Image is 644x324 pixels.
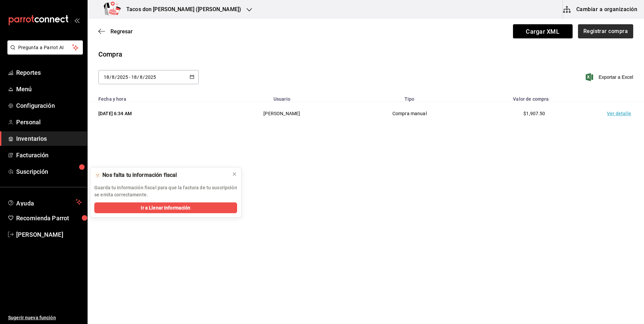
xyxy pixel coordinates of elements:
button: Pregunta a Parrot AI [7,40,83,55]
a: Pregunta a Parrot AI [5,49,83,56]
span: / [115,74,117,80]
span: Pregunta a Parrot AI [18,44,72,51]
div: [DATE] 6:34 AM [98,110,208,117]
p: Guarda tu información fiscal para que la factura de tu suscripción se emita correctamente. [94,184,237,198]
span: Facturación [16,151,82,160]
td: [PERSON_NAME] [217,102,347,125]
button: Regresar [98,28,133,35]
span: - [129,74,130,80]
span: Inventarios [16,134,82,143]
span: Sugerir nueva función [8,314,82,321]
th: Usuario [217,92,347,102]
span: Reportes [16,68,82,77]
span: Recomienda Parrot [16,214,82,223]
th: Valor de compra [472,92,597,102]
button: open_drawer_menu [74,18,79,23]
span: Suscripción [16,167,82,176]
th: Tipo [347,92,472,102]
th: Fecha y hora [88,92,217,102]
span: / [137,74,139,80]
span: / [109,74,111,80]
span: / [143,74,145,80]
span: Regresar [110,28,133,35]
span: $1,907.50 [523,111,545,116]
input: Month [111,74,115,80]
input: Year [145,74,156,80]
button: Exportar a Excel [587,73,633,81]
span: Menú [16,85,82,94]
input: Year [117,74,128,80]
span: Configuración [16,101,82,110]
input: Day [103,74,109,80]
span: Ayuda [16,198,73,206]
span: Personal [16,118,82,127]
input: Day [131,74,137,80]
div: 🫥 Nos falta tu información fiscal [94,171,226,179]
span: Ir a Llenar Información [141,204,190,212]
span: [PERSON_NAME] [16,230,82,239]
h3: Tacos don [PERSON_NAME] ([PERSON_NAME]) [121,5,241,13]
span: Cargar XML [513,24,573,38]
button: Registrar compra [578,24,633,38]
td: Compra manual [347,102,472,125]
div: Compra [98,49,122,59]
input: Month [139,74,143,80]
td: Ver detalle [597,102,644,125]
button: Ir a Llenar Información [94,202,237,213]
